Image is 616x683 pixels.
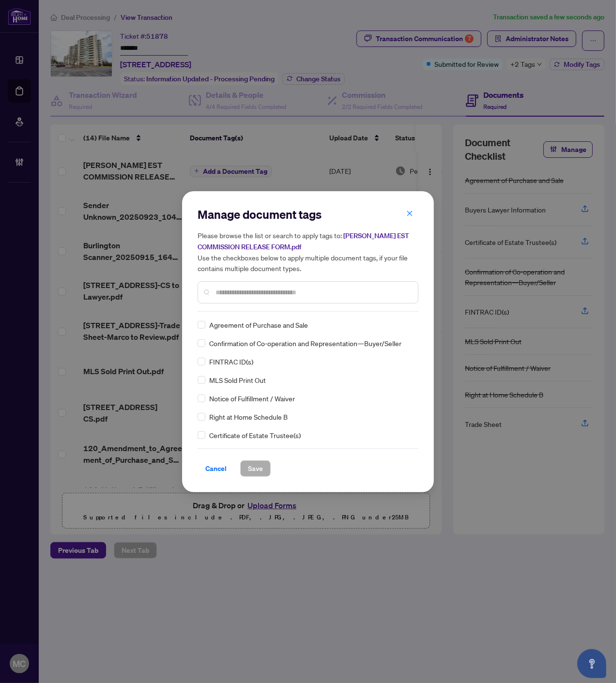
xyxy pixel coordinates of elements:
[577,649,606,678] button: Open asap
[406,210,413,217] span: close
[209,411,288,422] span: Right at Home Schedule B
[209,393,295,404] span: Notice of Fulfillment / Waiver
[198,460,234,477] button: Cancel
[209,356,253,367] span: FINTRAC ID(s)
[205,461,227,476] span: Cancel
[198,231,409,251] span: [PERSON_NAME] EST COMMISSION RELEASE FORM.pdf
[209,375,266,385] span: MLS Sold Print Out
[209,338,401,349] span: Confirmation of Co-operation and Representation—Buyer/Seller
[240,460,271,477] button: Save
[198,230,418,273] h5: Please browse the list or search to apply tags to: Use the checkboxes below to apply multiple doc...
[209,319,308,330] span: Agreement of Purchase and Sale
[209,430,301,440] span: Certificate of Estate Trustee(s)
[198,207,418,222] h2: Manage document tags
